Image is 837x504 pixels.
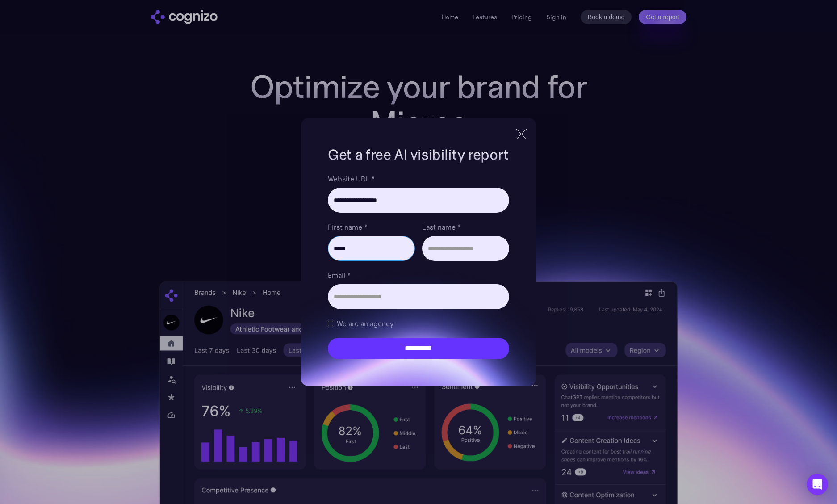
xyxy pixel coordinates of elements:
[328,173,509,184] label: Website URL *
[422,222,509,232] label: Last name *
[328,222,415,232] label: First name *
[337,318,393,329] span: We are an agency
[328,270,509,281] label: Email *
[328,173,509,359] form: Brand Report Form
[328,145,509,164] h1: Get a free AI visibility report
[807,474,828,495] div: Open Intercom Messenger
